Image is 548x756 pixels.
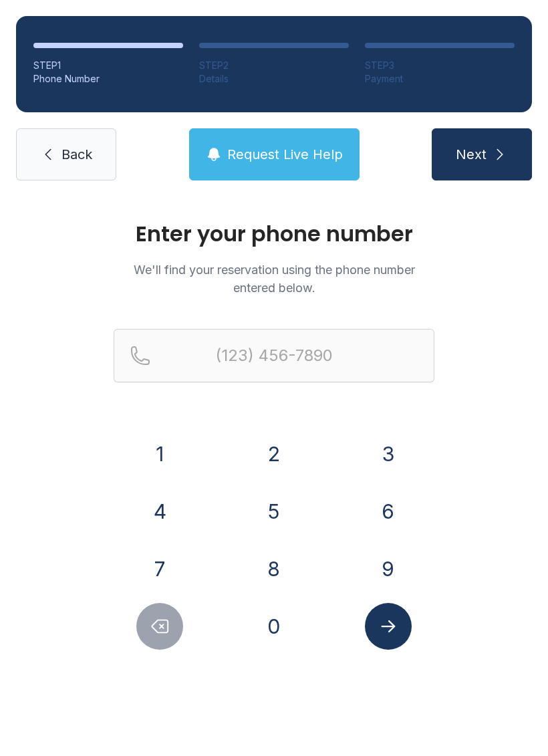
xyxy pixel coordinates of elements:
[365,59,515,72] div: STEP 3
[251,603,297,650] button: 0
[33,72,183,86] div: Phone Number
[136,430,183,477] button: 1
[365,72,515,86] div: Payment
[365,603,412,650] button: Submit lookup form
[227,145,343,164] span: Request Live Help
[114,329,434,382] input: Reservation phone number
[136,488,183,535] button: 4
[251,545,297,592] button: 8
[365,488,412,535] button: 6
[199,72,349,86] div: Details
[365,430,412,477] button: 3
[456,145,487,164] span: Next
[251,430,297,477] button: 2
[136,545,183,592] button: 7
[251,488,297,535] button: 5
[136,603,183,650] button: Delete number
[365,545,412,592] button: 9
[33,59,183,72] div: STEP 1
[199,59,349,72] div: STEP 2
[61,145,92,164] span: Back
[114,223,434,245] h1: Enter your phone number
[114,261,434,297] p: We'll find your reservation using the phone number entered below.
